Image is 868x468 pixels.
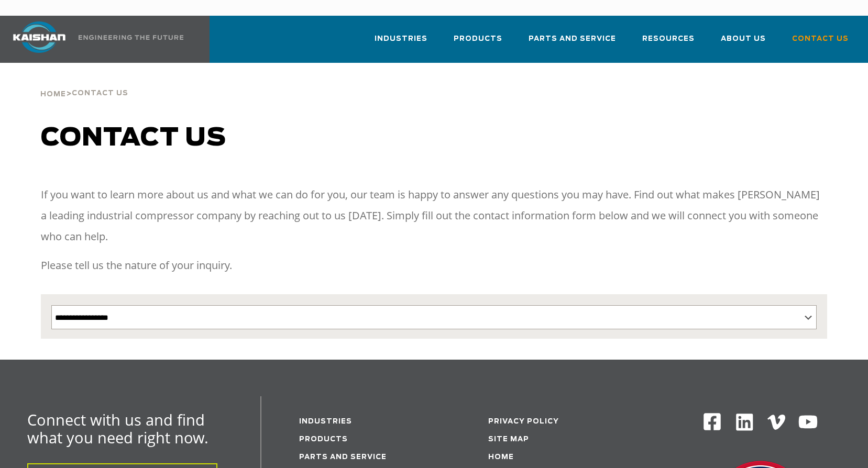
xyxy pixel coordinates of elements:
span: Home [40,91,66,98]
span: Contact us [41,126,226,151]
p: Please tell us the nature of your inquiry. [41,255,827,276]
span: Contact Us [72,90,128,97]
a: Resources [642,25,695,61]
img: Youtube [798,412,818,432]
span: Contact Us [792,33,849,45]
a: Parts and service [299,454,387,461]
p: If you want to learn more about us and what we can do for you, our team is happy to answer any qu... [41,184,827,247]
a: Products [454,25,502,61]
span: About Us [721,33,766,45]
a: Home [40,89,66,98]
a: Industries [375,25,427,61]
img: Vimeo [767,415,785,430]
a: Contact Us [792,25,849,61]
a: About Us [721,25,766,61]
span: Industries [375,33,427,45]
a: Home [488,454,514,461]
a: Parts and Service [529,25,616,61]
img: Engineering the future [79,35,183,40]
img: Linkedin [734,412,755,432]
img: Facebook [702,412,722,431]
span: Connect with us and find what you need right now. [27,409,208,448]
span: Resources [642,33,695,45]
span: Parts and Service [529,33,616,45]
a: Privacy Policy [488,418,559,425]
a: Products [299,436,348,443]
div: > [40,63,128,103]
a: Industries [299,418,352,425]
span: Products [454,33,502,45]
a: Site Map [488,436,529,443]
